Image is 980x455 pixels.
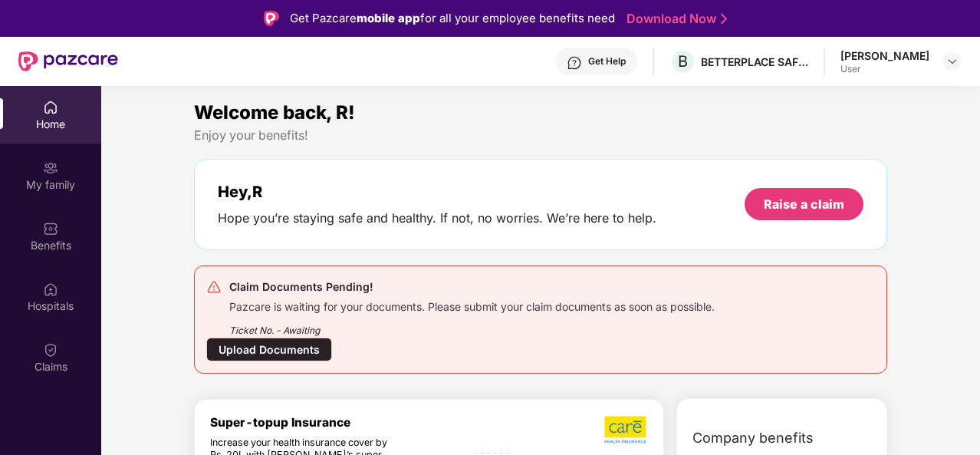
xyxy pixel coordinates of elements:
a: Download Now [626,11,722,27]
span: B [678,52,688,71]
div: Pazcare is waiting for your documents. Please submit your claim documents as soon as possible. [229,296,715,314]
img: svg+xml;base64,PHN2ZyB3aWR0aD0iMjAiIGhlaWdodD0iMjAiIHZpZXdCb3g9IjAgMCAyMCAyMCIgZmlsbD0ibm9uZSIgeG... [43,160,58,176]
img: svg+xml;base64,PHN2ZyBpZD0iSG9zcGl0YWxzIiB4bWxucz0iaHR0cDovL3d3dy53My5vcmcvMjAwMC9zdmciIHdpZHRoPS... [43,282,58,297]
div: Hey, R [218,183,656,201]
div: Get Pazcare for all your employee benefits need [290,9,615,28]
strong: mobile app [357,11,420,25]
span: Company benefits [692,427,814,449]
img: Logo [264,11,279,26]
img: New Pazcare Logo [18,51,118,71]
div: User [840,63,929,75]
img: b5dec4f62d2307b9de63beb79f102df3.png [604,415,648,444]
img: Stroke [721,11,727,27]
div: BETTERPLACE SAFETY SOLUTIONS PRIVATE LIMITED [701,54,808,69]
div: Get Help [588,55,626,68]
img: svg+xml;base64,PHN2ZyB4bWxucz0iaHR0cDovL3d3dy53My5vcmcvMjAwMC9zdmciIHdpZHRoPSIyNCIgaGVpZ2h0PSIyNC... [206,279,222,295]
div: Upload Documents [206,338,332,361]
span: Welcome back, R! [194,101,355,124]
img: svg+xml;base64,PHN2ZyBpZD0iQmVuZWZpdHMiIHhtbG5zPSJodHRwOi8vd3d3LnczLm9yZy8yMDAwL3N2ZyIgd2lkdGg9Ij... [43,221,58,236]
img: svg+xml;base64,PHN2ZyBpZD0iSGVscC0zMngzMiIgeG1sbnM9Imh0dHA6Ly93d3cudzMub3JnLzIwMDAvc3ZnIiB3aWR0aD... [567,55,582,71]
div: Hope you’re staying safe and healthy. If not, no worries. We’re here to help. [218,210,656,226]
div: [PERSON_NAME] [840,48,929,63]
div: Raise a claim [764,196,844,213]
img: svg+xml;base64,PHN2ZyBpZD0iRHJvcGRvd24tMzJ4MzIiIHhtbG5zPSJodHRwOi8vd3d3LnczLm9yZy8yMDAwL3N2ZyIgd2... [946,55,959,68]
img: svg+xml;base64,PHN2ZyBpZD0iSG9tZSIgeG1sbnM9Imh0dHA6Ly93d3cudzMub3JnLzIwMDAvc3ZnIiB3aWR0aD0iMjAiIG... [43,100,58,115]
div: Enjoy your benefits! [194,127,887,143]
div: Ticket No. - Awaiting [229,314,715,338]
div: Super-topup Insurance [210,415,465,430]
img: svg+xml;base64,PHN2ZyBpZD0iQ2xhaW0iIHhtbG5zPSJodHRwOi8vd3d3LnczLm9yZy8yMDAwL3N2ZyIgd2lkdGg9IjIwIi... [43,342,58,358]
div: Claim Documents Pending! [229,278,715,296]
